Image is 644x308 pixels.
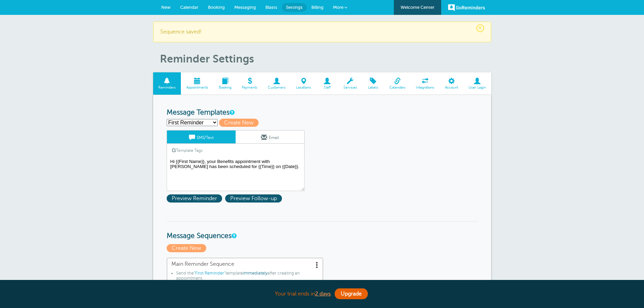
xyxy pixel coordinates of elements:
[167,245,208,251] a: Create New
[167,258,323,302] a: Main Reminder Sequence Send the"First Reminder"templateimmediatelyafter creating an appointment.S...
[160,29,484,35] p: Sequence saved!
[167,109,478,117] h3: Message Templates
[180,5,198,10] span: Calendar
[167,194,222,203] span: Preview Reminder
[362,72,384,95] a: Labels
[240,86,259,90] span: Payments
[387,86,407,90] span: Calendars
[286,5,303,10] span: Settings
[335,288,368,299] a: Upgrade
[167,195,225,202] a: Preview Reminder
[467,86,488,90] span: User Login
[476,24,484,32] span: ×
[316,72,338,95] a: Staff
[266,86,288,90] span: Customers
[443,86,460,90] span: Account
[232,234,236,238] a: Message Sequences allow you to setup multiple reminder schedules that can use different Message T...
[282,3,307,12] a: Settings
[219,120,262,126] a: Create New
[315,291,331,297] a: 2 days
[157,86,178,90] span: Reminders
[213,72,237,95] a: Booking
[365,86,381,90] span: Labels
[236,131,304,143] a: Email
[176,271,318,283] li: Send the template after creating an appointment.
[311,5,324,10] span: Billing
[167,221,478,240] h3: Message Sequences
[265,5,277,10] span: Blasts
[219,119,259,127] span: Create New
[263,72,291,95] a: Customers
[294,86,313,90] span: Locations
[414,86,436,90] span: Integrations
[225,195,284,202] a: Preview Follow-up
[230,110,234,115] a: This is the wording for your reminder and follow-up messages. You can create multiple templates i...
[161,5,171,10] span: New
[333,5,343,10] span: More
[217,86,233,90] span: Booking
[171,261,318,267] span: Main Reminder Sequence
[234,5,256,10] span: Messaging
[184,86,210,90] span: Appointments
[153,287,491,301] div: Your trial ends in .
[167,244,206,252] span: Create New
[341,86,359,90] span: Services
[384,72,411,95] a: Calendars
[338,72,362,95] a: Services
[237,72,263,95] a: Payments
[319,86,335,90] span: Staff
[167,131,236,143] a: SMS/Text
[160,52,491,65] h1: Reminder Settings
[243,271,267,276] span: immediately
[463,72,491,95] a: User Login
[181,72,213,95] a: Appointments
[167,144,208,157] a: Template Tags
[440,72,463,95] a: Account
[167,157,305,191] textarea: Hi {{First Name}}, your Benefits appointment with [PERSON_NAME] has been scheduled for {{Time}} o...
[411,72,440,95] a: Integrations
[194,271,225,276] span: "First Reminder"
[291,72,316,95] a: Locations
[225,194,282,203] span: Preview Follow-up
[208,5,225,10] span: Booking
